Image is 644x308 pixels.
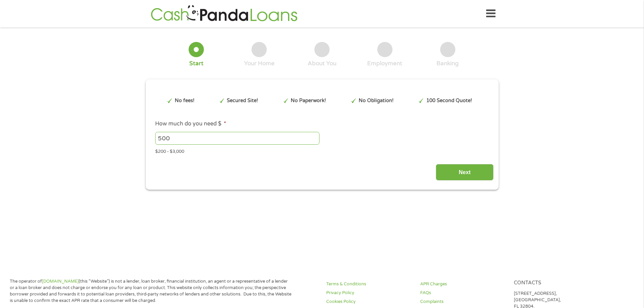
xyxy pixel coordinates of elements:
[308,60,336,67] div: About You
[10,278,292,304] p: The operator of (this “Website”) is not a lender, loan broker, financial institution, an agent or...
[326,299,412,305] a: Cookies Policy
[155,146,488,155] div: $200 - $3,000
[42,279,79,284] a: [DOMAIN_NAME]
[189,60,204,67] div: Start
[326,281,412,287] a: Terms & Conditions
[436,164,494,181] input: Next
[175,97,194,104] p: No fees!
[244,60,275,67] div: Your Home
[227,97,258,104] p: Secured Site!
[420,299,506,305] a: Complaints
[359,97,393,104] p: No Obligation!
[420,281,506,287] a: APR Charges
[514,280,600,286] h4: Contacts
[326,290,412,296] a: Privacy Policy
[367,60,402,67] div: Employment
[426,97,472,104] p: 100 Second Quote!
[420,290,506,296] a: FAQs
[436,60,459,67] div: Banking
[291,97,326,104] p: No Paperwork!
[149,4,300,23] img: GetLoanNow Logo
[155,120,226,127] label: How much do you need $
